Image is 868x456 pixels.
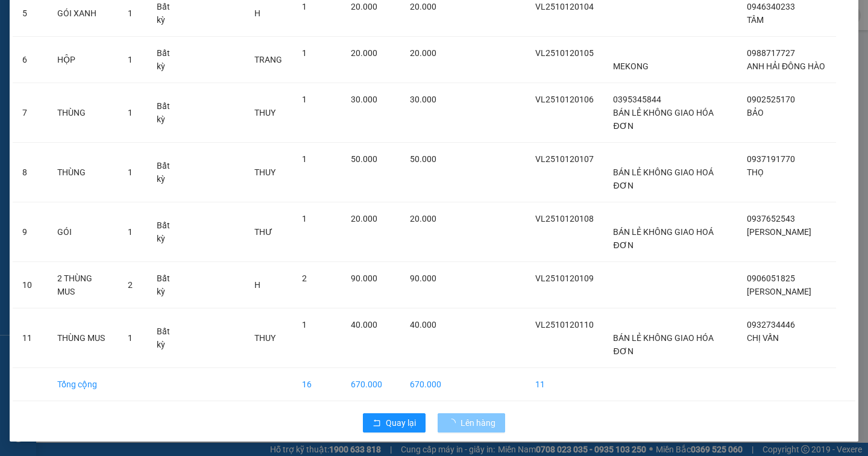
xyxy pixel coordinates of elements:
span: 20.000 [410,2,436,11]
td: Bất kỳ [147,308,189,368]
span: VL2510120108 [535,214,594,223]
span: 90.000 [351,273,377,283]
span: BÁN LẺ KHÔNG GIAO HÓA ĐƠN [613,333,714,356]
span: ANH HẢI ĐÔNG HÀO [747,61,825,71]
span: Nhận: [78,11,107,24]
span: 1 [128,333,133,343]
span: VL2510120104 [535,2,594,11]
span: 2 [128,280,133,290]
span: 0937191770 [747,154,795,164]
td: 8 [13,143,48,202]
span: 0937652543 [747,214,795,223]
td: 10 [13,262,48,308]
span: TÂM [747,15,764,25]
td: Bất kỳ [147,83,189,143]
span: Lên hàng [461,416,495,429]
td: 670.000 [400,368,451,401]
span: 1 [302,2,307,11]
td: 6 [13,37,48,83]
span: 30.000 [351,95,377,104]
td: 670.000 [341,368,400,401]
span: MEKONG [613,61,649,71]
span: 1 [302,95,307,104]
td: Bất kỳ [147,37,189,83]
span: THỌ [747,167,764,177]
span: CHỊ VẤN [747,333,779,343]
span: 20.000 [410,48,436,58]
span: 20.000 [410,214,436,223]
td: Bất kỳ [147,262,189,308]
span: THUY [254,167,275,177]
span: THƯ [254,227,272,237]
td: THÙNG [48,143,118,202]
td: THÙNG MUS [48,308,118,368]
span: loading [447,419,461,427]
span: TRANG [254,55,282,64]
td: 11 [13,308,48,368]
span: 1 [128,55,133,64]
span: 50.000 [351,154,377,164]
td: HỘP [48,37,118,83]
span: 1 [302,154,307,164]
td: 7 [13,83,48,143]
span: Quay lại [386,416,416,429]
span: VL2510120109 [535,273,594,283]
span: rollback [373,419,381,428]
div: TP. [PERSON_NAME] [78,10,175,39]
span: 40.000 [410,320,436,330]
button: rollbackQuay lại [363,413,426,433]
div: BÁN LẺ KHÔNG GIAO HOÁ ĐƠN [10,39,70,97]
span: 0932734446 [747,320,795,330]
span: BÁN LẺ KHÔNG GIAO HÓA ĐƠN [613,108,714,131]
button: Lên hàng [438,413,505,433]
span: 0988717727 [747,48,795,58]
td: THÙNG [48,83,118,143]
span: [PERSON_NAME] [747,227,811,237]
div: 0932946604 [78,54,175,70]
td: 11 [526,368,603,401]
span: 1 [128,227,133,237]
span: 30.000 [410,95,436,104]
span: 20.000 [351,2,377,11]
span: Gửi: [10,11,29,24]
span: 2 [302,273,307,283]
td: Bất kỳ [147,202,189,262]
span: 1 [128,8,133,18]
span: THUY [254,108,275,117]
span: 1 [128,167,133,177]
span: 1 [128,108,133,117]
span: BẢO [747,108,764,117]
span: BÁN LẺ KHÔNG GIAO HOÁ ĐƠN [613,227,714,250]
span: 0902525170 [747,95,795,104]
td: Tổng cộng [48,368,118,401]
span: 20.000 [351,214,377,223]
td: 9 [13,202,48,262]
span: 90.000 [410,273,436,283]
span: 1 [302,48,307,58]
span: VL2510120110 [535,320,594,330]
span: 0946340233 [747,2,795,11]
td: Bất kỳ [147,143,189,202]
div: Vĩnh Long [10,10,70,39]
td: GÓI [48,202,118,262]
span: 50.000 [410,154,436,164]
td: 16 [292,368,341,401]
span: 0906051825 [747,273,795,283]
span: VL2510120107 [535,154,594,164]
span: THUY [254,333,275,343]
span: 1 [302,320,307,330]
span: 1 [302,214,307,223]
span: H [254,8,260,18]
span: H [254,280,260,290]
span: BÁN LẺ KHÔNG GIAO HOÁ ĐƠN [613,167,714,190]
span: 0395345844 [613,95,661,104]
div: TIẾN [78,39,175,54]
span: VL2510120105 [535,48,594,58]
span: VL2510120106 [535,95,594,104]
td: 2 THÙNG MUS [48,262,118,308]
span: 40.000 [351,320,377,330]
span: 20.000 [351,48,377,58]
span: [PERSON_NAME] [747,287,811,296]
